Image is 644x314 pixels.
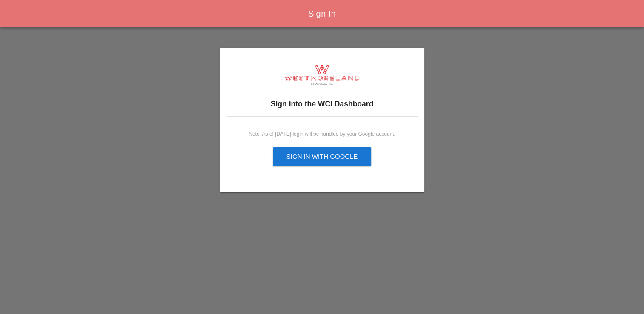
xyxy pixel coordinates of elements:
span: Sign In [308,9,336,18]
div: Note: As of [DATE] login will be handled by your Google account. [234,130,411,138]
button: Sign in with Google [273,147,372,166]
img: logo [285,65,360,85]
div: Sign in with Google [286,152,358,162]
h3: Sign into the WCI Dashboard [227,98,418,109]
